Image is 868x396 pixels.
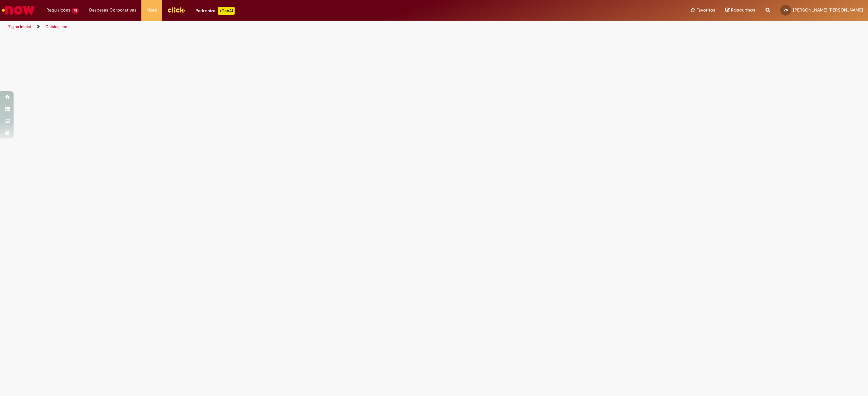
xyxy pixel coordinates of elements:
[46,7,70,14] span: Requisições
[89,7,136,14] span: Despesas Corporativas
[167,5,185,15] img: click_logo_yellow_360x200.png
[5,21,574,33] ul: Trilhas de página
[146,7,157,14] span: More
[1,3,36,17] img: ServiceNow
[725,7,755,14] a: Rascunhos
[196,7,235,15] div: Padroniza
[784,8,788,12] span: VS
[72,8,79,14] span: 45
[731,7,755,13] span: Rascunhos
[696,7,715,14] span: Favoritos
[45,24,68,29] a: Catalog Item
[7,24,31,29] a: Página inicial
[793,7,863,13] span: [PERSON_NAME] [PERSON_NAME]
[218,7,235,15] p: +GenAi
